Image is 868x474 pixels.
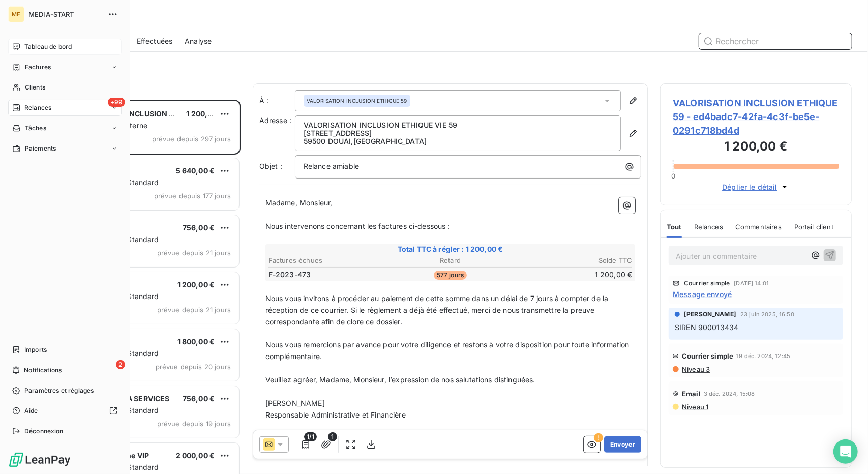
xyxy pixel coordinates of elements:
[259,162,282,170] span: Objet :
[681,403,708,411] span: Niveau 1
[328,433,337,442] span: 1
[265,198,333,207] span: Madame, Monsieur,
[156,363,231,371] span: prévue depuis 20 jours
[186,109,224,118] span: 1 200,00 €
[176,166,215,175] span: 5 640,00 €
[25,124,46,133] span: Tâches
[694,223,723,231] span: Relances
[24,103,51,112] span: Relances
[267,244,634,254] span: Total TTC à régler : 1 200,00 €
[259,96,295,106] label: À :
[137,36,173,46] span: Effectuées
[25,83,45,92] span: Clients
[268,270,311,280] span: F-2023-473
[734,280,769,286] span: [DATE] 14:01
[24,366,62,375] span: Notifications
[108,98,125,107] span: +99
[24,406,38,416] span: Aide
[157,306,231,314] span: prévue depuis 21 jours
[681,365,710,373] span: Niveau 3
[177,280,215,289] span: 1 200,00 €
[24,427,64,436] span: Déconnexion
[304,433,316,442] span: 1/1
[183,223,215,232] span: 756,00 €
[185,36,212,46] span: Analyse
[24,345,47,354] span: Imports
[265,340,632,361] span: Nous vous remercions par avance pour votre diligence et restons à votre disposition pour toute in...
[265,375,535,384] span: Veuillez agréer, Madame, Monsieur, l’expression de nos salutations distinguées.
[390,255,511,266] th: Retard
[265,294,611,326] span: Nous vous invitons à procéder au paiement de cette somme dans un délai de 7 jours à compter de la...
[24,386,94,395] span: Paramètres et réglages
[28,10,102,18] span: MEDIA-START
[304,129,613,137] p: [STREET_ADDRESS]
[673,137,839,158] h3: 1 200,00 €
[682,390,701,398] span: Email
[259,116,291,125] span: Adresse :
[49,100,241,474] div: grid
[699,33,852,49] input: Rechercher
[8,6,24,22] div: ME
[719,181,793,193] button: Déplier le détail
[72,109,212,118] span: VALORISATION INCLUSION ETHIQUE 59
[116,360,125,369] span: 2
[704,391,755,397] span: 3 déc. 2024, 15:08
[794,223,833,231] span: Portail client
[25,144,56,153] span: Paiements
[512,269,633,280] td: 1 200,00 €
[675,323,738,332] span: SIREN 900013434
[183,394,215,403] span: 756,00 €
[684,280,730,286] span: Courrier simple
[722,182,777,192] span: Déplier le détail
[177,337,215,346] span: 1 800,00 €
[8,452,71,468] img: Logo LeanPay
[673,289,732,300] span: Message envoyé
[157,420,231,428] span: prévue depuis 19 jours
[265,410,406,419] span: Responsable Administrative et Financière
[604,437,641,453] button: Envoyer
[833,439,858,464] div: Open Intercom Messenger
[304,137,613,145] p: 59500 DOUAI , [GEOGRAPHIC_DATA]
[434,271,467,280] span: 577 jours
[176,451,215,460] span: 2 000,00 €
[304,162,359,170] span: Relance amiable
[735,223,782,231] span: Commentaires
[265,399,325,407] span: [PERSON_NAME]
[682,352,733,360] span: Courrier simple
[740,311,794,317] span: 23 juin 2025, 16:50
[304,121,613,129] p: VALORISATION INCLUSION ETHIQUE VIE 59
[671,172,675,180] span: 0
[154,192,231,200] span: prévue depuis 177 jours
[268,255,389,266] th: Factures échues
[152,135,231,143] span: prévue depuis 297 jours
[673,96,839,137] span: VALORISATION INCLUSION ETHIQUE 59 - ed4badc7-42fa-4c3f-be5e-0291c718bd4d
[8,403,122,419] a: Aide
[24,42,72,51] span: Tableau de bord
[25,63,51,72] span: Factures
[512,255,633,266] th: Solde TTC
[684,310,736,319] span: [PERSON_NAME]
[737,353,791,359] span: 19 déc. 2024, 12:45
[265,222,450,230] span: Nous intervenons concernant les factures ci-dessous :
[307,97,407,104] span: VALORISATION INCLUSION ETHIQUE 59
[667,223,682,231] span: Tout
[157,249,231,257] span: prévue depuis 21 jours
